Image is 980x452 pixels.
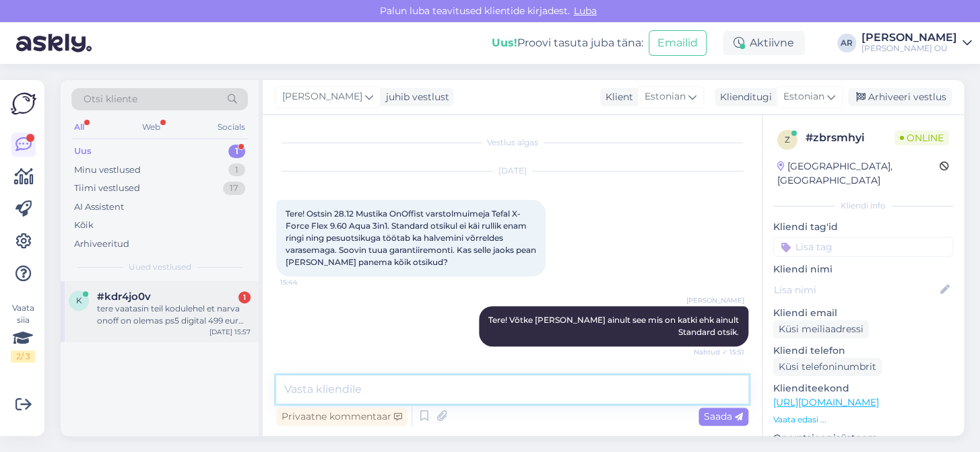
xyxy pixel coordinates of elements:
[848,88,952,106] div: Arhiveeri vestlus
[773,344,953,358] p: Kliendi telefon
[773,306,953,320] p: Kliendi email
[286,209,538,267] span: Tere! Ostsin 28.12 Mustika OnOffist varstolmuimeja Tefal X-Force Flex 9.60 Aqua 3in1. Standard ot...
[723,31,805,55] div: Aktiivne
[280,277,331,287] span: 15:44
[74,163,141,177] div: Minu vestlused
[649,30,707,56] button: Emailid
[773,414,953,426] p: Vaata edasi ...
[773,262,953,276] p: Kliendi nimi
[74,219,94,232] div: Kõik
[694,347,744,357] span: Nähtud ✓ 15:51
[773,320,869,338] div: Küsi meiliaadressi
[785,135,790,145] span: z
[837,34,856,52] div: AR
[76,295,82,305] span: k
[74,200,124,214] div: AI Assistent
[71,118,87,136] div: All
[282,89,362,104] span: [PERSON_NAME]
[894,130,949,145] span: Online
[492,36,517,49] b: Uus!
[215,118,248,136] div: Socials
[228,145,245,158] div: 1
[381,90,449,104] div: juhib vestlust
[773,431,953,445] p: Operatsioonisüsteem
[11,350,35,363] div: 2 / 3
[488,315,741,337] span: Tere! Võtke [PERSON_NAME] ainult see mis on katki ehk ainult Standard otsik.
[129,261,191,273] span: Uued vestlused
[806,130,894,146] div: # zbrsmhyi
[276,408,407,426] div: Privaatne kommentaar
[97,303,251,327] div: tere vaatasin teil kodulehel et narva onoff on olemas ps5 digital 499 eur 2tk saab ka epoes vormi...
[97,291,151,303] span: #kdr4jo0v
[74,182,140,195] div: Tiimi vestlused
[492,35,643,51] div: Proovi tasuta juba täna:
[84,92,137,106] span: Otsi kliente
[74,145,92,158] div: Uus
[686,295,744,305] span: [PERSON_NAME]
[600,90,633,104] div: Klient
[11,302,35,363] div: Vaata siia
[773,237,953,257] input: Lisa tag
[139,118,163,136] div: Web
[773,200,953,212] div: Kliendi info
[228,163,245,177] div: 1
[209,327,251,337] div: [DATE] 15:57
[861,32,957,43] div: [PERSON_NAME]
[783,89,824,104] span: Estonian
[777,159,940,188] div: [GEOGRAPHIC_DATA], [GEOGRAPHIC_DATA]
[11,91,36,116] img: Askly Logo
[74,237,129,251] div: Arhiveeritud
[223,182,245,195] div: 17
[774,282,938,297] input: Lisa nimi
[704,410,743,422] span: Saada
[276,137,748,149] div: Vestlus algas
[276,165,748,177] div: [DATE]
[773,381,953,396] p: Klienditeekond
[238,291,251,303] div: 1
[715,90,772,104] div: Klienditugi
[773,358,882,376] div: Küsi telefoninumbrit
[570,5,601,17] span: Luba
[861,32,972,54] a: [PERSON_NAME][PERSON_NAME] OÜ
[773,220,953,234] p: Kliendi tag'id
[773,396,879,408] a: [URL][DOMAIN_NAME]
[645,89,686,104] span: Estonian
[861,43,957,54] div: [PERSON_NAME] OÜ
